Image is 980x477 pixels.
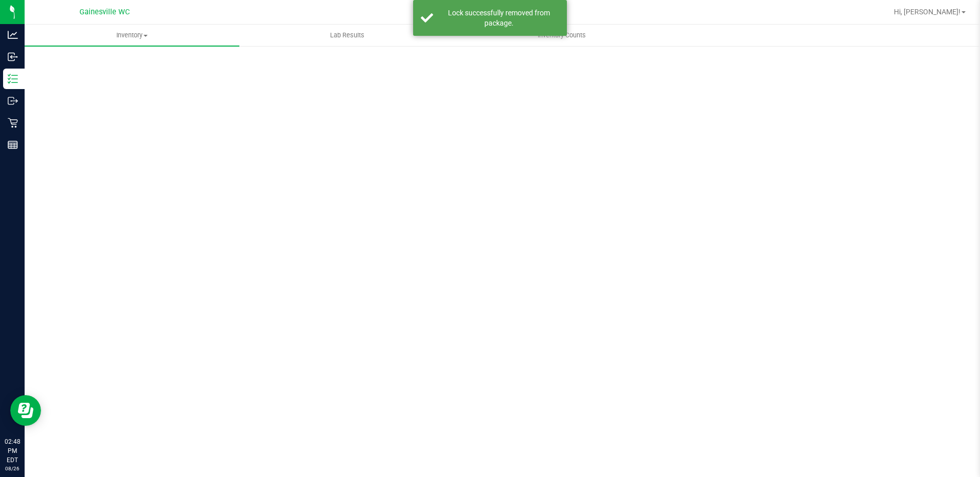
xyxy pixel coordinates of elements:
[439,8,559,28] div: Lock successfully removed from package.
[25,31,239,40] span: Inventory
[25,25,239,46] a: Inventory
[10,395,41,426] iframe: Resource center
[79,8,130,16] span: Gainesville WC
[5,437,20,465] p: 02:48 PM EDT
[8,74,18,84] inline-svg: Inventory
[8,52,18,62] inline-svg: Inbound
[5,465,20,472] p: 08/26
[8,140,18,150] inline-svg: Reports
[316,31,378,40] span: Lab Results
[239,25,454,46] a: Lab Results
[8,96,18,106] inline-svg: Outbound
[8,30,18,40] inline-svg: Analytics
[894,8,961,16] span: Hi, [PERSON_NAME]!
[8,118,18,128] inline-svg: Retail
